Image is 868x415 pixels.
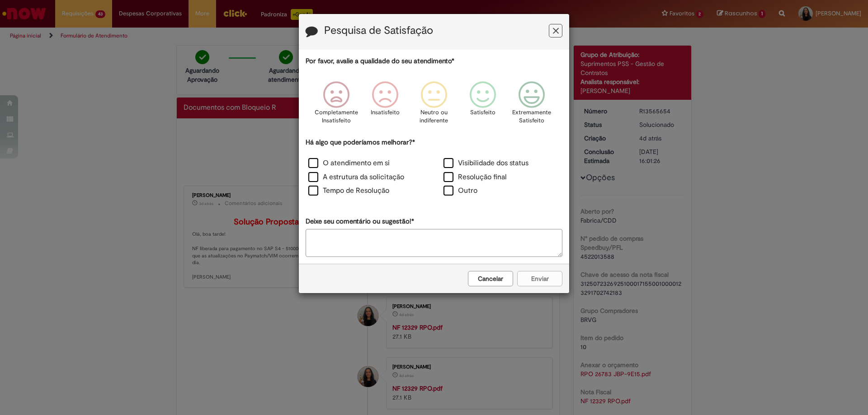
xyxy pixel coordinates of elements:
label: Pesquisa de Satisfação [324,25,433,37]
p: Completamente Insatisfeito [315,108,358,125]
label: Visibilidade dos status [443,158,528,168]
label: Deixe seu comentário ou sugestão!* [306,217,414,226]
p: Neutro ou indiferente [418,108,450,125]
div: Satisfeito [460,75,506,136]
div: Neutro ou indiferente [411,75,457,136]
label: Resolução final [443,172,507,182]
div: Completamente Insatisfeito [313,75,359,136]
p: Insatisfeito [371,108,400,117]
label: O atendimento em si [308,158,390,168]
label: Tempo de Resolução [308,186,389,196]
button: Cancelar [468,271,513,286]
p: Extremamente Satisfeito [512,108,551,125]
label: Por favor, avalie a qualidade do seu atendimento* [306,56,454,66]
label: Outro [443,186,477,196]
div: Extremamente Satisfeito [509,75,555,136]
div: Insatisfeito [362,75,408,136]
div: Há algo que poderíamos melhorar?* [306,138,562,199]
p: Satisfeito [470,108,495,117]
label: A estrutura da solicitação [308,172,404,182]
